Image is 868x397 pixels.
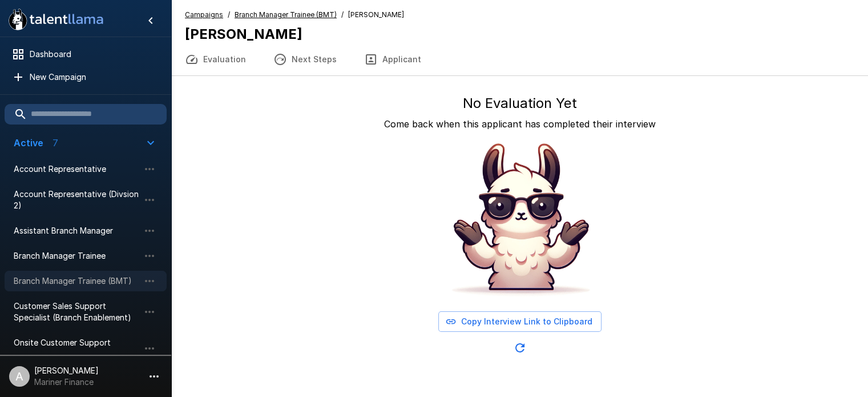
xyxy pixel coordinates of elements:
[350,43,435,75] button: Applicant
[508,336,531,359] button: Updated Today - 11:04 AM
[260,43,350,75] button: Next Steps
[341,9,344,21] span: /
[185,10,223,19] u: Campaigns
[384,117,656,131] p: Come back when this applicant has completed their interview
[438,311,601,332] button: Copy Interview Link to Clipboard
[171,43,260,75] button: Evaluation
[185,26,302,42] b: [PERSON_NAME]
[434,135,605,307] img: Animated document
[463,94,577,113] h5: No Evaluation Yet
[228,9,230,21] span: /
[348,9,404,21] span: [PERSON_NAME]
[235,10,337,19] u: Branch Manager Trainee (BMT)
